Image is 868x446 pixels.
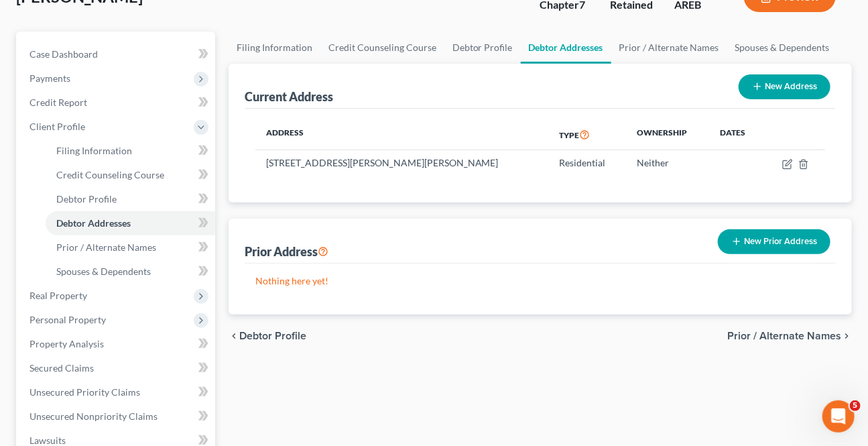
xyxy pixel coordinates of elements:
span: Debtor Profile [239,331,306,341]
span: Unsecured Priority Claims [29,386,140,398]
span: Payments [29,72,70,84]
span: Credit Report [29,97,87,108]
span: 5 [850,400,861,411]
span: Prior / Alternate Names [56,241,156,253]
button: chevron_left Debtor Profile [229,331,306,341]
th: Dates [709,119,763,150]
a: Property Analysis [19,332,215,356]
td: [STREET_ADDRESS][PERSON_NAME][PERSON_NAME] [255,150,548,176]
td: Residential [548,150,627,176]
th: Address [255,119,548,150]
span: Debtor Addresses [56,217,131,229]
span: Property Analysis [29,338,104,349]
a: Debtor Addresses [521,32,611,64]
a: Debtor Profile [444,32,521,64]
span: Unsecured Nonpriority Claims [29,410,158,422]
th: Type [548,119,627,150]
span: Lawsuits [29,435,66,446]
th: Ownership [627,119,709,150]
span: Debtor Profile [56,193,117,205]
a: Credit Counseling Course [320,32,444,64]
span: Case Dashboard [29,48,98,60]
a: Credit Report [19,91,215,115]
span: Personal Property [29,314,106,325]
div: Prior Address [245,243,328,260]
span: Credit Counseling Course [56,169,164,180]
span: Prior / Alternate Names [727,331,841,341]
a: Case Dashboard [19,42,215,66]
span: Spouses & Dependents [56,266,151,277]
span: Real Property [29,290,87,301]
a: Secured Claims [19,356,215,380]
i: chevron_right [841,331,852,341]
a: Spouses & Dependents [46,260,215,284]
a: Filing Information [229,32,320,64]
div: Current Address [245,89,333,105]
button: New Prior Address [718,229,830,254]
span: Client Profile [29,121,85,132]
span: Secured Claims [29,362,94,374]
a: Unsecured Nonpriority Claims [19,404,215,429]
a: Prior / Alternate Names [46,235,215,260]
a: Debtor Addresses [46,211,215,235]
p: Nothing here yet! [255,274,825,288]
button: Prior / Alternate Names chevron_right [727,331,852,341]
span: Filing Information [56,145,132,156]
button: New Address [739,74,830,99]
a: Debtor Profile [46,187,215,211]
a: Spouses & Dependents [727,32,838,64]
a: Filing Information [46,139,215,163]
a: Prior / Alternate Names [611,32,727,64]
a: Unsecured Priority Claims [19,380,215,404]
a: Credit Counseling Course [46,163,215,187]
iframe: Intercom live chat [822,400,855,433]
td: Neither [627,150,709,176]
i: chevron_left [229,331,239,341]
